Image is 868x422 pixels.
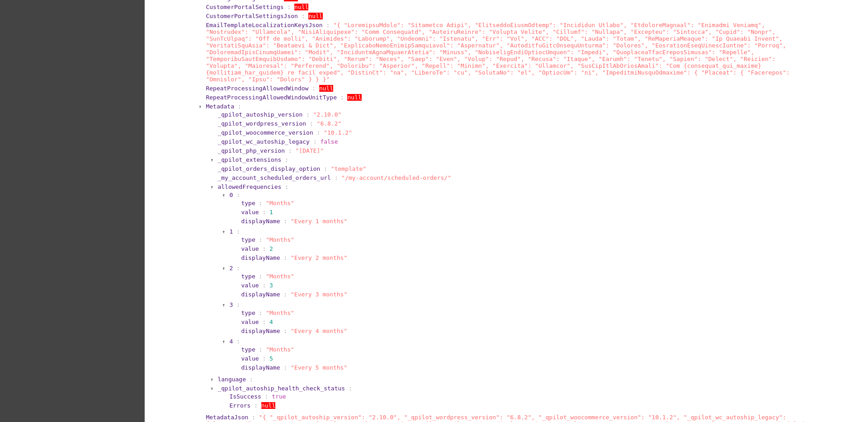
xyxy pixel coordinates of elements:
span: "{ "LoremipsuMdolo": "Sitametco Adipi", "ElitseddoEiusmOdtemp": "Incididun Utlabo", "EtdoloreMagn... [206,22,789,83]
span: CustomerPortalSettingsJson [206,13,298,19]
span: true [272,393,286,400]
span: : [285,156,288,163]
span: "Every 1 months" [291,218,347,225]
span: : [262,355,266,362]
span: : [236,338,240,345]
span: : [335,174,338,181]
span: Metadata [206,103,234,110]
span: _qpilot_wc_autoship_legacy [217,138,310,145]
span: : [310,120,313,127]
span: 4 [269,319,273,325]
span: : [262,209,266,216]
span: value [241,209,259,216]
span: "2.10.0" [313,111,342,118]
span: _qpilot_php_version [217,147,285,154]
span: : [349,385,352,392]
span: 2 [229,265,233,272]
span: value [241,245,259,252]
span: : [302,13,305,19]
span: null [347,94,361,101]
span: _qpilot_orders_display_option [217,165,320,172]
span: displayName [241,218,280,225]
span: : [306,111,310,118]
span: 3 [269,282,273,289]
span: 1 [229,228,233,235]
span: : [250,376,253,383]
span: displayName [241,254,280,261]
span: : [287,4,291,10]
span: "Every 4 months" [291,328,347,334]
span: "6.8.2" [317,120,342,127]
span: _qpilot_wordpress_version [217,120,306,127]
span: null [308,13,322,19]
span: "Months" [266,346,294,353]
span: null [294,4,308,10]
span: type [241,273,255,280]
span: : [288,147,292,154]
span: type [241,346,255,353]
span: allowedFrequencies [217,183,281,190]
span: : [236,301,240,308]
span: "10.1.2" [324,129,352,136]
span: : [283,254,287,261]
span: : [283,364,287,371]
span: : [259,273,263,280]
span: "[DATE]" [296,147,324,154]
span: _qpilot_autoship_version [217,111,302,118]
span: Errors [229,402,250,409]
span: : [262,245,266,252]
span: : [326,22,330,28]
span: 1 [269,209,273,216]
span: displayName [241,328,280,334]
span: : [283,291,287,298]
span: MetadataJson [206,414,248,421]
span: language [217,376,246,383]
span: value [241,319,259,325]
span: : [283,328,287,334]
span: 4 [229,338,233,345]
span: : [340,94,344,101]
span: : [238,103,241,110]
span: value [241,355,259,362]
span: type [241,236,255,243]
span: : [312,85,316,92]
span: : [259,309,263,316]
span: "Every 2 months" [291,254,347,261]
span: : [324,165,327,172]
span: : [262,319,266,325]
span: : [317,129,321,136]
span: : [236,192,240,198]
span: IsSuccess [229,393,261,400]
span: : [262,282,266,289]
span: : [265,393,269,400]
span: type [241,200,255,206]
span: : [259,346,263,353]
span: : [252,414,255,421]
span: EmailTemplateLocalizationKeysJson [206,22,322,28]
span: _qpilot_extensions [217,156,281,163]
span: : [283,218,287,225]
span: displayName [241,364,280,371]
span: _qpilot_woocommerce_version [217,129,313,136]
span: CustomerPortalSettings [206,4,283,10]
span: 0 [229,192,233,198]
span: 5 [269,355,273,362]
span: type [241,309,255,316]
span: : [236,228,240,235]
span: "Every 3 months" [291,291,347,298]
span: RepeatProcessingAllowedWindowUnitType [206,94,337,101]
span: "Months" [266,236,294,243]
span: : [259,236,263,243]
span: RepeatProcessingAllowedWindow [206,85,308,92]
span: null [319,85,333,92]
span: : [285,183,288,190]
span: "Months" [266,273,294,280]
span: null [261,402,275,409]
span: : [254,402,258,409]
span: _my_account_scheduled_orders_url [217,174,330,181]
span: _qpilot_autoship_health_check_status [217,385,345,392]
span: : [236,265,240,272]
span: displayName [241,291,280,298]
span: : [313,138,317,145]
span: "Months" [266,200,294,206]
